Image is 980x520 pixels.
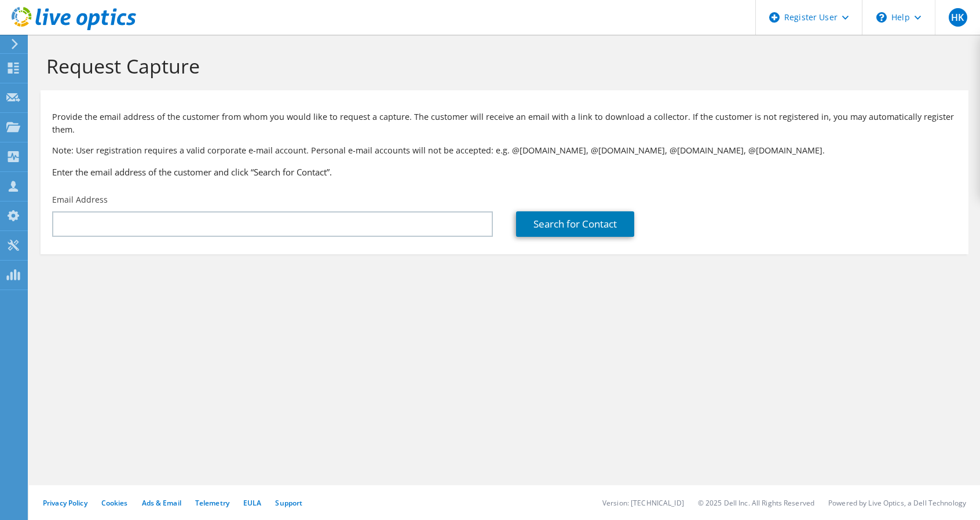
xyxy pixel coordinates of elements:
[101,498,128,508] a: Cookies
[516,211,634,237] a: Search for Contact
[949,8,967,27] span: HK
[52,111,957,136] p: Provide the email address of the customer from whom you would like to request a capture. The cust...
[52,194,108,206] label: Email Address
[698,498,814,508] li: © 2025 Dell Inc. All Rights Reserved
[876,12,887,23] svg: \n
[142,498,181,508] a: Ads & Email
[275,498,302,508] a: Support
[828,498,966,508] li: Powered by Live Optics, a Dell Technology
[195,498,229,508] a: Telemetry
[52,166,957,178] h3: Enter the email address of the customer and click “Search for Contact”.
[602,498,684,508] li: Version: [TECHNICAL_ID]
[43,498,87,508] a: Privacy Policy
[46,54,957,78] h1: Request Capture
[52,144,957,157] p: Note: User registration requires a valid corporate e-mail account. Personal e-mail accounts will ...
[243,498,261,508] a: EULA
